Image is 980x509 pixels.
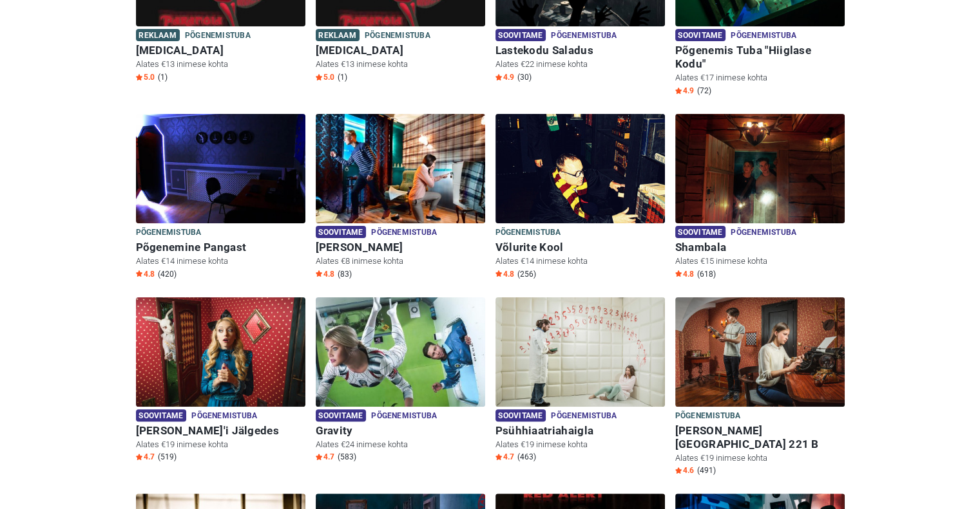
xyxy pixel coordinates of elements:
img: Star [136,74,142,80]
h6: Psühhiaatriahaigla [495,424,665,438]
img: Gravity [316,297,485,407]
span: Soovitame [675,226,726,238]
span: Põgenemistuba [731,29,796,43]
p: Alates €14 inimese kohta [495,255,665,267]
p: Alates €13 inimese kohta [136,59,305,70]
p: Alates €17 inimese kohta [675,72,845,84]
img: Star [136,270,142,277]
img: Star [136,454,142,460]
span: 4.7 [316,452,334,462]
span: Põgenemistuba [371,409,437,423]
a: Gravity Soovitame Põgenemistuba Gravity Alates €24 inimese kohta Star4.7 (583) [316,297,485,465]
img: Võlurite Kool [495,114,665,223]
p: Alates €19 inimese kohta [675,452,845,464]
a: Baker Street 221 B Põgenemistuba [PERSON_NAME][GEOGRAPHIC_DATA] 221 B Alates €19 inimese kohta St... [675,297,845,479]
span: 4.6 [675,465,694,476]
img: Star [675,270,682,277]
h6: Põgenemis Tuba "Hiiglase Kodu" [675,44,845,71]
h6: [MEDICAL_DATA] [136,44,305,57]
p: Alates €19 inimese kohta [136,439,305,450]
span: Reklaam [316,29,360,41]
a: Psühhiaatriahaigla Soovitame Põgenemistuba Psühhiaatriahaigla Alates €19 inimese kohta Star4.7 (463) [495,297,665,465]
span: Põgenemistuba [731,226,796,240]
a: Shambala Soovitame Põgenemistuba Shambala Alates €15 inimese kohta Star4.8 (618) [675,114,845,282]
a: Võlurite Kool Põgenemistuba Võlurite Kool Alates €14 inimese kohta Star4.8 (256) [495,114,665,282]
h6: [MEDICAL_DATA] [316,44,485,57]
img: Star [316,270,322,277]
img: Alice'i Jälgedes [136,297,305,407]
img: Põgenemine Pangast [136,114,305,223]
img: Star [675,467,682,474]
img: Sherlock Holmes [316,114,485,223]
p: Alates €22 inimese kohta [495,59,665,70]
span: Põgenemistuba [551,409,617,423]
a: Põgenemine Pangast Põgenemistuba Põgenemine Pangast Alates €14 inimese kohta Star4.8 (420) [136,114,305,282]
span: (1) [338,72,347,82]
span: Põgenemistuba [675,409,741,423]
span: (519) [158,452,177,462]
span: Soovitame [316,409,367,421]
span: Põgenemistuba [191,409,257,423]
span: (420) [158,269,177,279]
span: (83) [338,269,352,279]
span: (30) [517,72,532,82]
span: 4.8 [316,269,334,279]
span: Põgenemistuba [365,29,430,43]
h6: [PERSON_NAME][GEOGRAPHIC_DATA] 221 B [675,424,845,451]
span: Põgenemistuba [185,29,251,43]
span: (491) [697,465,716,476]
h6: Shambala [675,241,845,254]
img: Star [495,454,502,460]
h6: Võlurite Kool [495,241,665,254]
img: Star [495,74,502,80]
span: 4.8 [675,269,694,279]
p: Alates €19 inimese kohta [495,439,665,450]
p: Alates €8 inimese kohta [316,255,485,267]
h6: Põgenemine Pangast [136,241,305,254]
span: (256) [517,269,536,279]
span: 4.8 [136,269,155,279]
span: (1) [158,72,168,82]
img: Psühhiaatriahaigla [495,297,665,407]
span: (463) [517,452,536,462]
span: Põgenemistuba [136,226,202,240]
a: Sherlock Holmes Soovitame Põgenemistuba [PERSON_NAME] Alates €8 inimese kohta Star4.8 (83) [316,114,485,282]
span: 4.9 [495,72,514,82]
span: Soovitame [316,226,367,238]
img: Star [495,270,502,277]
p: Alates €24 inimese kohta [316,439,485,450]
h6: [PERSON_NAME] [316,241,485,254]
p: Alates €14 inimese kohta [136,255,305,267]
span: Põgenemistuba [551,29,617,43]
h6: Lastekodu Saladus [495,44,665,57]
p: Alates €13 inimese kohta [316,59,485,70]
span: (583) [338,452,356,462]
span: Reklaam [136,29,180,41]
span: Soovitame [495,409,546,421]
span: 4.7 [495,452,514,462]
img: Star [316,74,322,80]
span: Soovitame [675,29,726,41]
span: Soovitame [495,29,546,41]
span: (72) [697,86,711,96]
span: (618) [697,269,716,279]
h6: Gravity [316,424,485,438]
span: Põgenemistuba [495,226,561,240]
a: Alice'i Jälgedes Soovitame Põgenemistuba [PERSON_NAME]'i Jälgedes Alates €19 inimese kohta Star4.... [136,297,305,465]
img: Baker Street 221 B [675,297,845,407]
img: Star [675,88,682,94]
span: 4.8 [495,269,514,279]
span: 5.0 [136,72,155,82]
span: Soovitame [136,409,187,421]
p: Alates €15 inimese kohta [675,255,845,267]
img: Star [316,454,322,460]
h6: [PERSON_NAME]'i Jälgedes [136,424,305,438]
span: Põgenemistuba [371,226,437,240]
span: 4.7 [136,452,155,462]
span: 4.9 [675,86,694,96]
img: Shambala [675,114,845,223]
span: 5.0 [316,72,334,82]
